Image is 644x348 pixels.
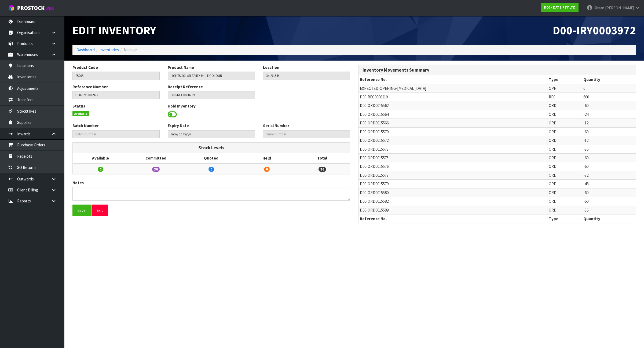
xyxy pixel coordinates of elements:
span: ORD [549,112,557,117]
span: -12 [583,120,588,125]
a: Inventories [100,47,119,52]
h3: Inventory Movements Summary [363,68,632,73]
span: 0 [208,167,214,172]
span: -36 [583,147,588,152]
span: ORD [549,181,557,186]
span: -72 [583,173,588,178]
label: Reference Number [72,84,108,90]
span: D00-ORD0015572 [360,138,389,143]
span: D00-ORD0015562 [360,103,389,108]
span: -36 [583,208,588,213]
img: cube-alt.png [8,5,15,11]
span: D00-IRY0003972 [553,23,636,38]
th: Quoted [184,153,239,163]
span: [PERSON_NAME] [605,5,634,10]
span: D00-ORD0015577 [360,173,389,178]
label: Hold Inventory [168,103,196,109]
span: ORD [549,147,557,152]
span: REC [549,94,556,99]
th: Quantity [582,214,636,223]
input: Product Code [72,72,160,80]
span: EXPECTED-OPENING-[MEDICAL_DATA] [360,86,426,91]
th: Quantity [582,75,636,84]
label: Batch Number [72,123,99,128]
input: Serial Number [263,130,350,138]
span: ORD [549,208,557,213]
th: Reference No. [358,75,547,84]
span: ORD [549,120,557,125]
span: D00-ORD0015576 [360,164,389,169]
th: Type [547,214,582,223]
button: Exit [92,205,108,216]
th: Total [294,153,350,163]
th: Reference No. [358,214,547,223]
span: Manage [124,47,137,52]
input: Receipt Reference [168,91,255,99]
span: ORD [549,155,557,160]
a: D00 - DATS PTY LTD [541,3,579,12]
label: Expiry Date [168,123,189,128]
span: Edit Inventory [72,23,156,38]
span: D00-ORD0015579 [360,181,389,186]
span: -60 [583,129,588,134]
span: -60 [583,103,588,108]
span: ORD [549,199,557,204]
span: D00-ORD0015589 [360,208,389,213]
span: D00-ORD0015566 [360,120,389,125]
small: WMS [46,6,54,11]
span: D00-ORD0015573 [360,147,389,152]
button: Save [72,205,91,216]
span: D00-ORD0015580 [360,190,389,195]
th: Available [73,153,128,163]
span: ORD [549,173,557,178]
label: Notes [72,180,84,186]
input: Batch Number [72,130,160,138]
span: D00-ORD0015564 [360,112,389,117]
span: -12 [583,138,588,143]
input: Product Name [168,72,255,80]
span: -24 [583,112,588,117]
span: D00-REC0000219 [360,94,388,99]
span: -48 [583,181,588,186]
span: ORD [549,164,557,169]
span: -60 [583,164,588,169]
span: ORD [549,103,557,108]
span: D00-ORD0015570 [360,129,389,134]
label: Receipt Reference [168,84,203,90]
label: Product Code [72,65,98,70]
label: Product Name [168,65,194,70]
a: Dashboard [76,47,95,52]
h3: Stock Levels [77,145,346,150]
span: 36 [152,167,160,172]
strong: D00 - DATS PTY LTD [544,5,576,10]
span: D00-ORD0015575 [360,155,389,160]
label: Status [72,103,85,109]
span: 36 [319,167,326,172]
label: Location [263,65,279,70]
label: Serial Number [263,123,289,128]
span: OPN [549,86,557,91]
span: -60 [583,155,588,160]
span: 0 [583,86,585,91]
th: Held [239,153,295,163]
span: D00-ORD0015582 [360,199,389,204]
span: ProStock [17,5,45,12]
span: 600 [583,94,589,99]
span: -60 [583,190,588,195]
input: Location [263,72,350,80]
span: ORD [549,190,557,195]
th: Committed [128,153,184,163]
span: Kieran [594,5,604,10]
th: Type [547,75,582,84]
span: 0 [264,167,270,172]
span: 0 [98,167,103,172]
span: Available [72,111,89,117]
span: ORD [549,129,557,134]
span: -60 [583,199,588,204]
span: ORD [549,138,557,143]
